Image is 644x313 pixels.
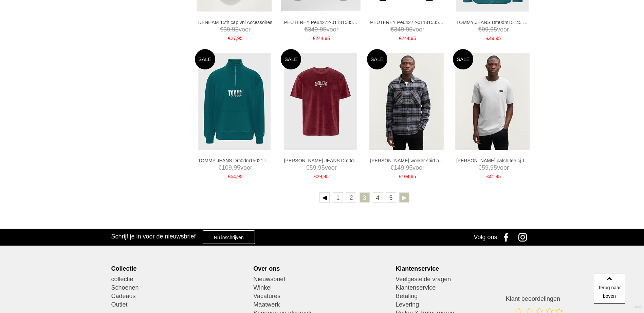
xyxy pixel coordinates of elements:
[489,36,494,41] span: 49
[490,26,497,33] span: 95
[411,36,416,41] span: 95
[409,174,411,179] span: ,
[478,26,482,33] span: €
[306,164,310,171] span: €
[404,26,406,33] span: ,
[506,295,576,302] h3: Klant beoordelingen
[220,26,223,33] span: €
[402,36,409,41] span: 244
[373,192,383,203] a: 4
[394,26,404,33] span: 349
[111,233,196,240] h3: Schrijf je in voor de nieuwsbrief
[346,192,356,203] a: 2
[411,174,416,179] span: 95
[494,36,496,41] span: ,
[253,300,390,309] a: Maatwerk
[406,26,412,33] span: 95
[456,158,531,164] a: [PERSON_NAME] patch tee cj T-shirts
[223,26,230,33] span: 39
[198,158,273,164] a: TOMMY JEANS Dm0dm15021 Truien
[489,26,490,33] span: ,
[318,26,320,33] span: ,
[395,275,533,284] a: Veelgestelde vragen
[478,164,482,171] span: €
[234,164,240,171] span: 95
[494,174,496,179] span: ,
[228,36,231,41] span: €
[395,284,533,292] a: Klantenservice
[499,229,516,246] a: Facebook
[486,174,489,179] span: €
[236,174,237,179] span: ,
[317,174,322,179] span: 29
[308,26,318,33] span: 349
[370,158,445,164] a: [PERSON_NAME] worker shirt bcc Overhemden
[489,174,494,179] span: 41
[284,53,357,150] img: TOMMY JEANS Dm0dm15049 T-shirts
[284,19,359,25] a: PEUTEREY Peu4272-01181535 Jassen
[395,292,533,300] a: Betaling
[455,53,530,150] img: DENHAM Roger patch tee cj T-shirts
[482,164,489,171] span: 59
[231,36,236,41] span: 27
[318,164,325,171] span: 95
[322,174,324,179] span: ,
[395,265,533,272] div: Klantenservice
[456,19,531,25] a: TOMMY JEANS Dm0dm15145 Overhemden
[386,192,396,203] a: 5
[489,164,490,171] span: ,
[360,192,370,203] a: 3
[284,25,359,34] span: voor
[111,265,248,272] div: Collectie
[369,53,444,150] img: DENHAM Harley worker shirt bcc Overhemden
[325,36,330,41] span: 95
[253,284,390,292] a: Winkel
[496,174,501,179] span: 95
[198,19,273,25] a: DENHAM 15th cap vni Accessoires
[111,292,248,300] a: Cadeaus
[390,164,394,171] span: €
[399,36,402,41] span: €
[111,300,248,309] a: Outlet
[203,230,255,244] a: Nu inschrijven
[253,265,390,272] div: Over ons
[111,284,248,292] a: Schoenen
[390,26,394,33] span: €
[406,164,412,171] span: 95
[490,164,497,171] span: 95
[230,26,232,33] span: ,
[496,36,501,41] span: 95
[253,292,390,300] a: Vacatures
[456,25,531,34] span: voor
[315,36,323,41] span: 244
[305,26,308,33] span: €
[232,26,239,33] span: 95
[198,53,271,150] img: TOMMY JEANS Dm0dm15021 Truien
[634,303,642,311] a: Divide
[333,192,343,203] a: 1
[218,164,222,171] span: €
[232,164,234,171] span: ,
[594,273,625,304] a: Terug naar boven
[236,36,237,41] span: ,
[284,164,359,172] span: voor
[323,36,325,41] span: ,
[222,164,232,171] span: 109
[198,164,273,172] span: voor
[474,229,497,246] div: Volg ons
[370,19,445,25] a: PEUTEREY Peu4272-01181535 Jassen
[516,229,533,246] a: Instagram
[111,275,248,284] a: collectie
[320,26,327,33] span: 95
[313,36,315,41] span: €
[310,164,316,171] span: 59
[237,174,243,179] span: 95
[404,164,406,171] span: ,
[399,174,402,179] span: €
[395,300,533,309] a: Levering
[314,174,317,179] span: €
[237,36,243,41] span: 95
[370,164,445,172] span: voor
[253,275,390,284] a: Nieuwsbrief
[323,174,329,179] span: 95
